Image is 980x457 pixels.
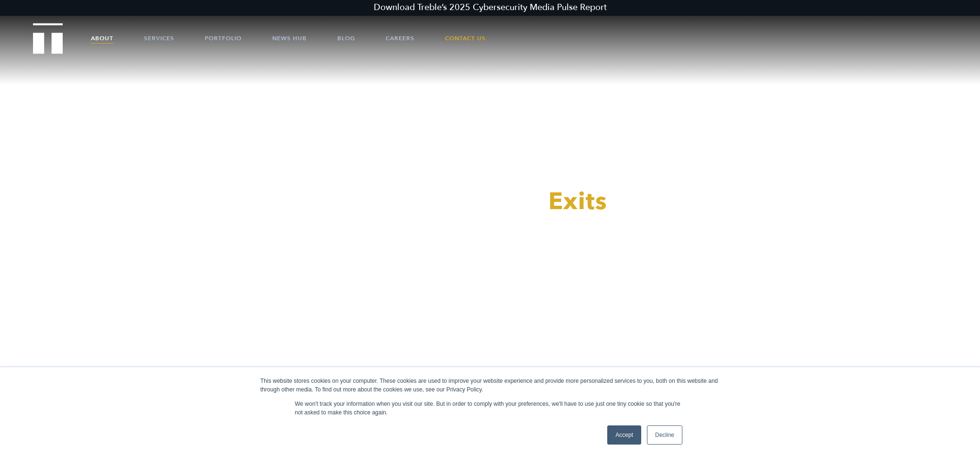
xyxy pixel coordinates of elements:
[205,24,242,53] a: Portfolio
[337,24,355,53] a: Blog
[607,425,641,445] a: Accept
[548,185,607,218] span: Exits
[647,425,682,445] a: Decline
[295,400,685,417] p: We won't track your information when you visit our site. But in order to comply with your prefere...
[445,24,486,53] a: Contact Us
[33,23,63,54] img: Treble logo
[386,24,414,53] a: Careers
[260,377,720,394] div: This website stores cookies on your computer. These cookies are used to improve your website expe...
[144,24,174,53] a: Services
[91,24,113,53] a: About
[272,24,307,53] a: News Hub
